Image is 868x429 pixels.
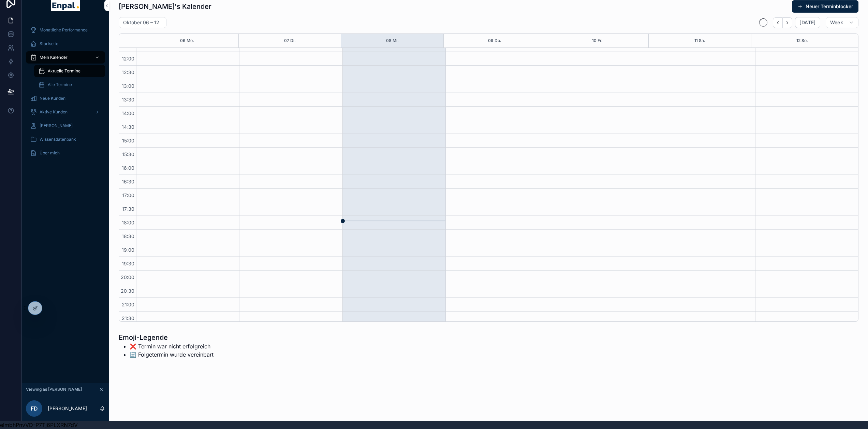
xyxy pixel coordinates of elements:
[34,65,105,77] a: Aktuelle Termine
[783,17,792,28] button: Next
[130,350,214,359] li: 🔄️ Folgetermin wurde vereinbart
[799,19,815,26] span: [DATE]
[120,302,136,307] span: 21:00
[119,333,214,342] h1: Emoji-Legende
[123,19,159,26] h2: Oktober 06 – 12
[795,17,820,28] button: [DATE]
[120,69,136,75] span: 12:30
[26,133,105,146] a: Wissensdatenbank
[31,404,38,413] span: FD
[180,34,194,47] button: 06 Mo.
[386,34,399,47] button: 08 Mi.
[40,96,65,101] span: Neue Kunden
[40,55,68,60] span: Mein Kalender
[119,288,136,294] span: 20:30
[826,17,858,28] button: Week
[26,147,105,159] a: Über mich
[120,315,136,321] span: 21:30
[796,34,808,47] button: 12 So.
[130,342,214,350] li: ❌ Termin war nicht erfolgreich
[40,109,68,115] span: Aktive Kunden
[40,41,58,46] span: Startseite
[120,247,136,253] span: 19:00
[120,110,136,116] span: 14:00
[284,34,296,47] button: 07 Di.
[26,24,105,36] a: Monatliche Performance
[120,192,136,198] span: 17:00
[120,97,136,102] span: 13:30
[120,56,136,61] span: 12:00
[40,123,73,128] span: [PERSON_NAME]
[120,124,136,130] span: 14:30
[792,0,858,13] button: Neuer Terminblocker
[773,17,783,28] button: Back
[48,68,80,74] span: Aktuelle Termine
[40,27,88,33] span: Monatliche Performance
[48,82,72,87] span: Alle Termine
[26,38,105,50] a: Startseite
[26,92,105,105] a: Neue Kunden
[120,233,136,239] span: 18:30
[119,274,136,280] span: 20:00
[488,34,501,47] button: 09 Do.
[120,179,136,184] span: 16:30
[120,151,136,157] span: 15:30
[48,405,87,412] p: [PERSON_NAME]
[26,387,82,392] span: Viewing as [PERSON_NAME]
[830,19,843,26] span: Week
[120,220,136,225] span: 18:00
[120,138,136,143] span: 15:00
[22,19,109,168] div: scrollable content
[694,34,705,47] button: 11 Sa.
[26,120,105,132] a: [PERSON_NAME]
[592,34,603,47] button: 10 Fr.
[120,206,136,212] span: 17:30
[121,42,136,48] span: 11:30
[120,165,136,171] span: 16:00
[34,79,105,91] a: Alle Termine
[40,150,60,156] span: Über mich
[120,261,136,266] span: 19:30
[120,83,136,89] span: 13:00
[119,2,211,11] h1: [PERSON_NAME]'s Kalender
[40,137,76,142] span: Wissensdatenbank
[26,106,105,118] a: Aktive Kunden
[26,51,105,64] a: Mein Kalender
